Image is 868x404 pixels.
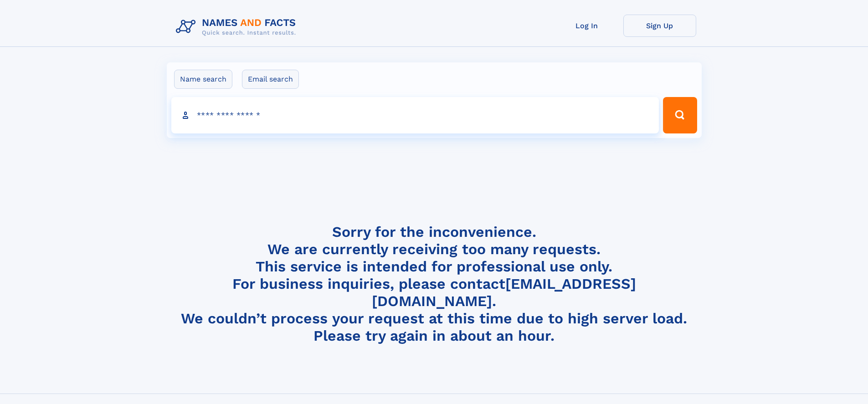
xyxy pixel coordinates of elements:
[172,15,303,39] img: Logo Names and Facts
[550,15,623,37] a: Log In
[372,275,636,310] a: [EMAIL_ADDRESS][DOMAIN_NAME]
[242,70,299,89] label: Email search
[623,15,696,37] a: Sign Up
[171,97,659,133] input: search input
[663,97,697,133] button: Search Button
[174,70,232,89] label: Name search
[172,223,696,345] h4: Sorry for the inconvenience. We are currently receiving too many requests. This service is intend...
